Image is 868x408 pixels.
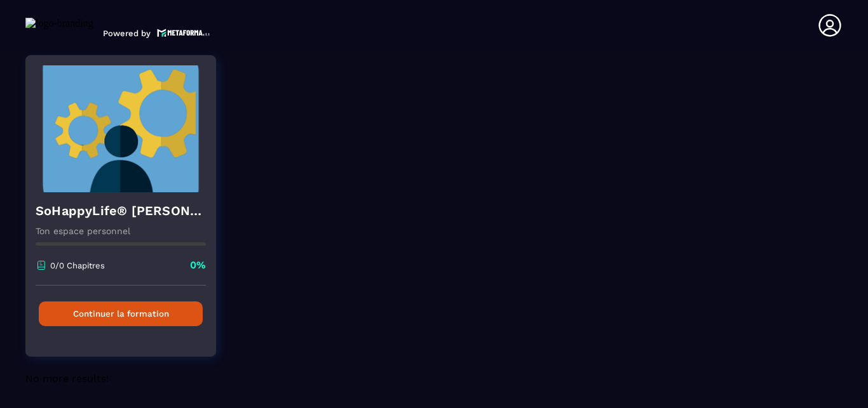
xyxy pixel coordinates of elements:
[25,372,109,385] span: No more results!
[157,27,210,38] img: logo
[190,258,206,272] p: 0%
[36,202,206,220] h4: SoHappyLife® [PERSON_NAME]
[36,226,206,236] p: Ton espace personnel
[50,261,105,270] p: 0/0 Chapitres
[36,65,206,192] img: formation-background
[39,301,203,326] button: Continuer la formation
[25,55,232,372] a: formation-backgroundSoHappyLife® [PERSON_NAME]Ton espace personnel0/0 Chapitres0%Continuer la for...
[103,29,151,38] p: Powered by
[25,18,93,38] img: logo-branding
